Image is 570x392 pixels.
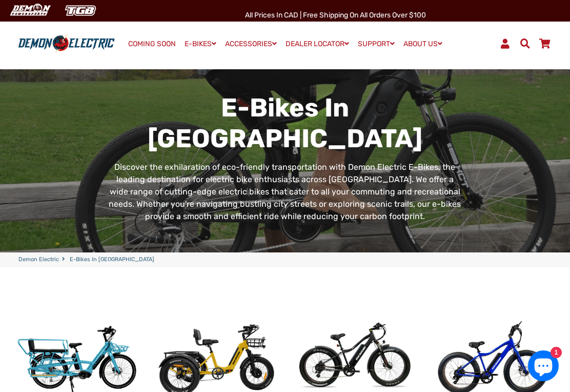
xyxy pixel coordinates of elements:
img: TGB Canada [59,2,101,19]
a: E-BIKES [181,36,220,51]
img: Demon Electric [5,2,54,19]
span: All Prices in CAD | Free shipping on all orders over $100 [245,11,426,19]
a: SUPPORT [354,36,398,51]
a: ABOUT US [400,36,446,51]
h1: E-Bikes in [GEOGRAPHIC_DATA] [108,92,462,154]
a: ACCESSORIES [221,36,280,51]
span: Discover the exhilaration of eco-friendly transportation with Demon Electric E-Bikes, the leading... [109,162,461,221]
a: COMING SOON [125,37,179,51]
a: Demon Electric [18,256,59,264]
a: DEALER LOCATOR [282,36,353,51]
span: E-Bikes in [GEOGRAPHIC_DATA] [70,256,154,264]
img: Demon Electric logo [15,34,117,54]
inbox-online-store-chat: Shopify online store chat [525,350,562,384]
